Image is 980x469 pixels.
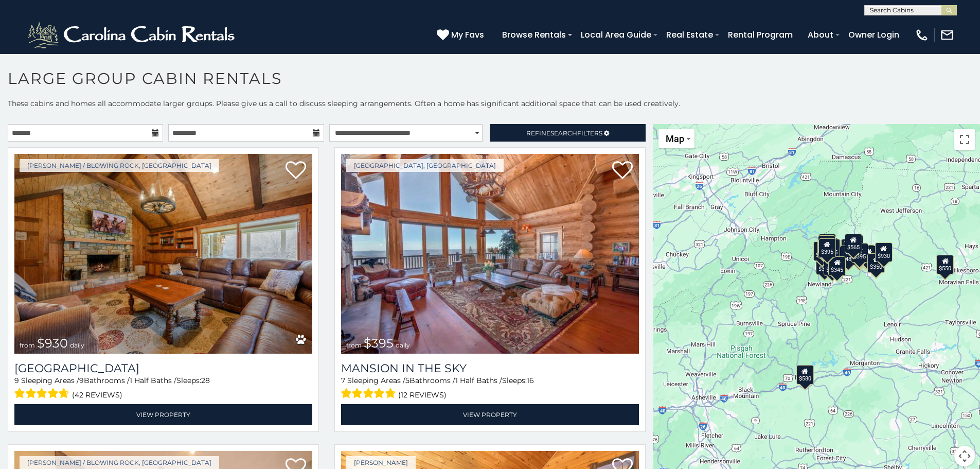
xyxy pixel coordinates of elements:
[14,376,19,385] span: 9
[497,26,571,44] a: Browse Rentals
[341,154,639,354] a: Mansion In The Sky from $395 daily
[14,154,312,354] a: Appalachian Mountain Lodge from $930 daily
[398,388,447,402] span: (12 reviews)
[550,129,577,137] span: Search
[840,246,857,265] div: $485
[341,376,345,385] span: 7
[14,361,312,375] a: [GEOGRAPHIC_DATA]
[937,254,954,274] div: $550
[796,364,814,384] div: $580
[954,446,975,466] button: Map camera controls
[940,28,954,42] img: mail-regular-white.png
[490,124,645,142] a: RefineSearchFilters
[658,129,694,148] button: Change map style
[851,242,868,262] div: $395
[829,256,846,276] div: $345
[868,253,885,273] div: $350
[405,376,409,385] span: 5
[818,234,836,253] div: $325
[14,361,312,375] h3: Appalachian Mountain Lodge
[576,26,656,44] a: Local Area Guide
[915,28,929,42] img: phone-regular-white.png
[451,28,484,41] span: My Favs
[437,28,487,42] a: My Favs
[843,26,904,44] a: Owner Login
[26,20,239,50] img: White-1-2.png
[341,375,639,402] div: Sleeping Areas / Bathrooms / Sleeps:
[20,159,219,172] a: [PERSON_NAME] / Blowing Rock, [GEOGRAPHIC_DATA]
[814,241,831,260] div: $650
[37,336,68,351] span: $930
[346,456,416,469] a: [PERSON_NAME]
[803,26,839,44] a: About
[20,456,219,469] a: [PERSON_NAME] / Blowing Rock, [GEOGRAPHIC_DATA]
[396,341,410,349] span: daily
[79,376,84,385] span: 9
[875,242,893,262] div: $930
[527,376,534,385] span: 16
[526,129,602,137] span: Refine Filters
[201,376,210,385] span: 28
[346,159,504,172] a: [GEOGRAPHIC_DATA], [GEOGRAPHIC_DATA]
[661,26,718,44] a: Real Estate
[14,404,312,425] a: View Property
[341,154,639,354] img: Mansion In The Sky
[286,160,306,182] a: Add to favorites
[14,375,312,402] div: Sleeping Areas / Bathrooms / Sleeps:
[72,388,122,402] span: (42 reviews)
[130,376,176,385] span: 1 Half Baths /
[364,336,394,351] span: $395
[818,238,836,258] div: $395
[455,376,502,385] span: 1 Half Baths /
[666,133,684,144] span: Map
[341,361,639,375] a: Mansion In The Sky
[20,341,35,349] span: from
[860,246,878,265] div: $695
[954,129,975,150] button: Toggle fullscreen view
[70,341,84,349] span: daily
[845,233,862,253] div: $565
[612,160,633,182] a: Add to favorites
[824,256,841,275] div: $290
[816,255,834,275] div: $355
[346,341,362,349] span: from
[14,154,312,354] img: Appalachian Mountain Lodge
[341,404,639,425] a: View Property
[723,26,798,44] a: Rental Program
[818,235,835,254] div: $310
